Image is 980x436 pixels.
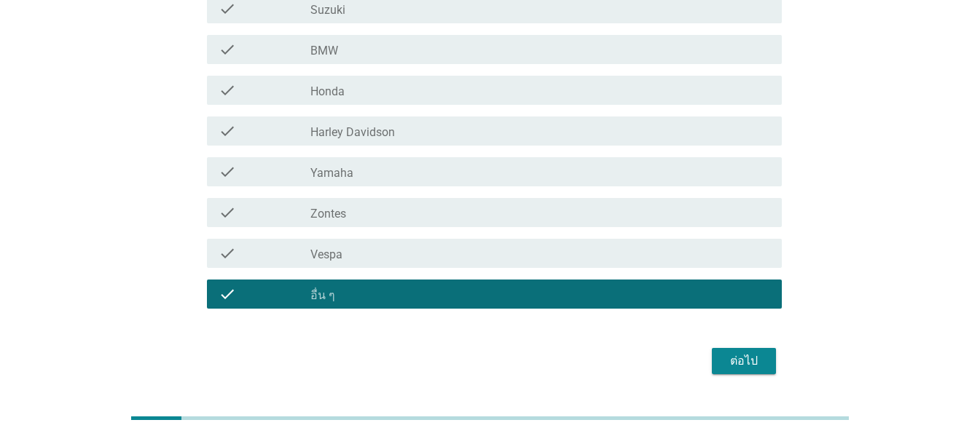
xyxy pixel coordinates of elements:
label: BMW [310,44,338,58]
label: Harley Davidson [310,125,395,140]
i: check [219,41,236,58]
label: Yamaha [310,166,353,181]
label: Honda [310,84,345,99]
i: check [219,82,236,99]
i: check [219,204,236,221]
button: ต่อไป [712,348,776,374]
label: Suzuki [310,3,345,17]
div: ต่อไป [724,352,764,370]
i: check [219,245,236,262]
label: Vespa [310,247,342,262]
i: check [219,163,236,181]
i: check [219,122,236,140]
label: Zontes [310,207,346,221]
i: check [219,285,236,303]
label: อื่น ๆ [310,288,335,303]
